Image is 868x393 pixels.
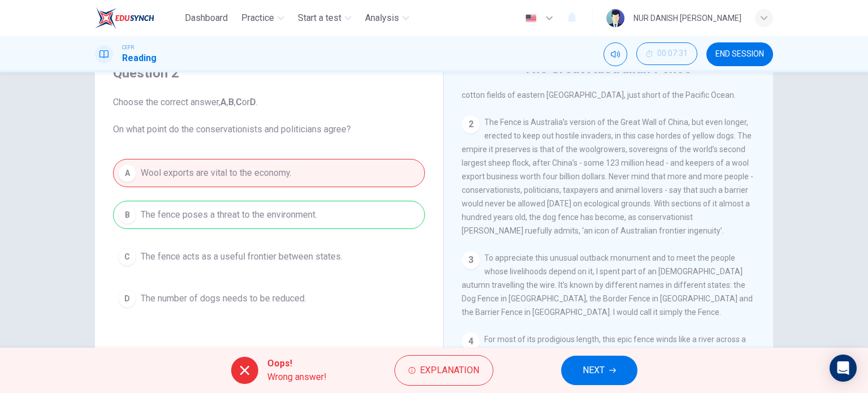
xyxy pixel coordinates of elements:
button: Practice [237,8,289,28]
div: 4 [462,332,480,351]
span: Dashboard [185,11,228,25]
b: D [250,97,256,107]
div: Hide [636,42,697,66]
button: Start a test [293,8,356,28]
b: A [220,97,227,107]
span: Practice [241,11,274,25]
button: 00:07:31 [636,42,697,65]
span: Choose the correct answer, , , or . On what point do the conservationists and politicians agree? [113,96,425,136]
img: Profile picture [606,9,624,27]
div: NUR DANISH [PERSON_NAME] [633,11,741,25]
span: Explanation [420,362,479,378]
span: CEFR [122,44,134,51]
span: Start a test [298,11,341,25]
b: B [228,97,234,107]
h1: Reading [122,51,157,65]
span: To appreciate this unusual outback monument and to meet the people whose livelihoods depend on it... [462,253,753,317]
button: Explanation [394,355,493,386]
b: C [236,97,242,107]
div: 3 [462,251,480,269]
button: NEXT [561,356,637,385]
button: Dashboard [180,8,232,28]
span: The Fence is Australia’s version of the Great Wall of China, but even longer, erected to keep out... [462,118,753,235]
span: END SESSION [715,50,764,59]
button: END SESSION [706,42,773,66]
div: 2 [462,115,480,133]
span: 00:07:31 [657,49,688,58]
div: Open Intercom Messenger [830,355,857,382]
img: en [524,14,538,23]
h4: Question 2 [113,64,425,82]
span: Wrong answer! [267,370,327,384]
span: Oops! [267,357,327,370]
span: NEXT [583,362,605,378]
a: EduSynch logo [95,7,180,29]
button: Analysis [361,8,414,28]
div: Mute [604,42,627,66]
span: Analysis [365,11,399,25]
img: EduSynch logo [95,7,154,29]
